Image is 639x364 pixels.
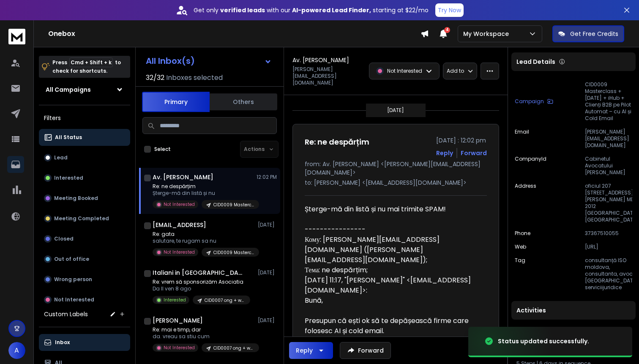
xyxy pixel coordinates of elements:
h1: [PERSON_NAME] [153,316,203,325]
span: Cmd + Shift + k [69,57,113,67]
p: [DATE] : 12:02 pm [436,136,487,145]
button: Try Now [435,3,464,17]
div: Bună, [305,296,480,306]
p: oficiul 207 [STREET_ADDRESS][PERSON_NAME] MD-2012 [GEOGRAPHIC_DATA] [GEOGRAPHIC_DATA] [585,183,632,223]
button: Wrong person [39,271,130,288]
p: CID0009 Masterclass + [DATE] + iHub + Clienți B2B pe Pilot Automat – cu AI și Cold Email [213,249,254,256]
button: All Campaigns [39,81,130,98]
p: Re: vrem să sponsorizăm Asociatia [153,279,250,285]
p: Campaign [515,98,544,105]
p: Interested [54,175,83,181]
button: Primary [142,92,210,112]
p: Re: ne despărțim [153,183,254,190]
button: Forward [340,342,391,359]
p: [PERSON_NAME][EMAIL_ADDRESS][DOMAIN_NAME] [292,66,364,86]
p: Da Il ven 8 ago [153,285,250,292]
div: Кому: [PERSON_NAME][EMAIL_ADDRESS][DOMAIN_NAME] ([PERSON_NAME][EMAIL_ADDRESS][DOMAIN_NAME]); [305,235,480,265]
button: All Inbox(s) [139,52,279,69]
p: Get Free Credits [570,30,618,38]
h1: Av. [PERSON_NAME] [292,56,349,64]
p: consultanță ISO moldova, consultanta, avocat [GEOGRAPHIC_DATA], serviciijuridice [585,257,632,291]
span: 32 / 32 [146,73,164,83]
button: Lead [39,149,130,166]
p: Not Interested [387,68,422,74]
p: [DATE] [258,222,277,228]
button: Out of office [39,251,130,268]
p: [DATE] [387,107,404,114]
p: Șterge-mă din listă și nu [153,190,254,197]
p: Inbox [55,339,70,346]
p: Lead Details [516,57,555,66]
label: Select [154,146,171,153]
h1: Italiani in [GEOGRAPHIC_DATA] [153,268,246,277]
p: to: [PERSON_NAME] <[EMAIL_ADDRESS][DOMAIN_NAME]> [305,178,487,187]
button: Meeting Booked [39,190,130,207]
div: Forward [461,149,487,157]
p: Out of office [54,256,89,263]
div: Status updated successfully. [498,337,589,345]
p: Try Now [438,6,461,14]
p: CID0007 ong + workshop [213,345,254,351]
button: All Status [39,129,130,146]
p: da. vreau sa stiu cum [153,333,254,340]
p: [DATE] [258,269,277,276]
div: ---------------- [305,224,480,235]
p: web [515,244,526,250]
h1: Re: ne despărțim [305,136,369,148]
div: Тема: ne despărțim; [305,265,480,275]
button: Inbox [39,334,130,351]
p: Phone [515,230,530,237]
p: Not Interested [164,201,195,208]
h1: All Campaigns [46,85,91,94]
p: companyId [515,156,546,176]
p: Press to check for shortcuts. [52,58,121,75]
div: Șterge-mă din listă și nu mai trimite SPAM! [305,204,480,214]
span: 4 [444,27,450,33]
p: Not Interested [164,249,195,255]
img: logo [8,29,25,44]
strong: AI-powered Lead Finder, [292,6,371,14]
button: A [8,342,25,359]
button: Meeting Completed [39,210,130,227]
p: tag [515,257,525,291]
p: Meeting Booked [54,195,98,202]
p: Not Interested [54,296,94,303]
h1: All Inbox(s) [146,57,195,65]
p: Meeting Completed [54,215,109,222]
p: Get only with our starting at $22/mo [194,6,429,14]
p: 12:02 PM [257,174,277,181]
button: Campaign [515,81,553,122]
p: All Status [55,134,82,141]
div: Presupun că ești ok să te depășească firme care folosesc AI și cold email. [305,316,480,336]
button: Get Free Credits [552,25,624,42]
p: CID0009 Masterclass + [DATE] + iHub + Clienți B2B pe Pilot Automat – cu AI și Cold Email [585,81,632,122]
h1: [EMAIL_ADDRESS] [153,221,206,229]
p: Interested [164,297,186,303]
p: Re: gata [153,231,254,238]
p: My Workspace [463,30,512,38]
p: Email [515,129,529,149]
p: salutare, te rugam sa nu [153,238,254,244]
button: Reply [289,342,333,359]
p: Re: mai e timp, dar [153,326,254,333]
p: [PERSON_NAME][EMAIL_ADDRESS][DOMAIN_NAME] [585,129,632,149]
p: Closed [54,235,74,242]
h3: Filters [39,112,130,124]
p: Cabinetul Avocatului [PERSON_NAME] [585,156,632,176]
strong: verified leads [220,6,265,14]
button: Closed [39,230,130,247]
button: Reply [436,149,453,157]
p: from: Av. [PERSON_NAME] <[PERSON_NAME][EMAIL_ADDRESS][DOMAIN_NAME]> [305,160,487,177]
h3: Custom Labels [44,310,88,318]
p: [DATE] [258,317,277,324]
p: Add to [447,68,464,74]
p: Not Interested [164,345,195,351]
div: Activities [511,301,636,320]
p: address [515,183,536,223]
h1: Onebox [48,29,421,39]
button: Others [210,93,277,111]
p: CID0009 Masterclass + [DATE] + iHub + Clienți B2B pe Pilot Automat – cu AI și Cold Email [213,202,254,208]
